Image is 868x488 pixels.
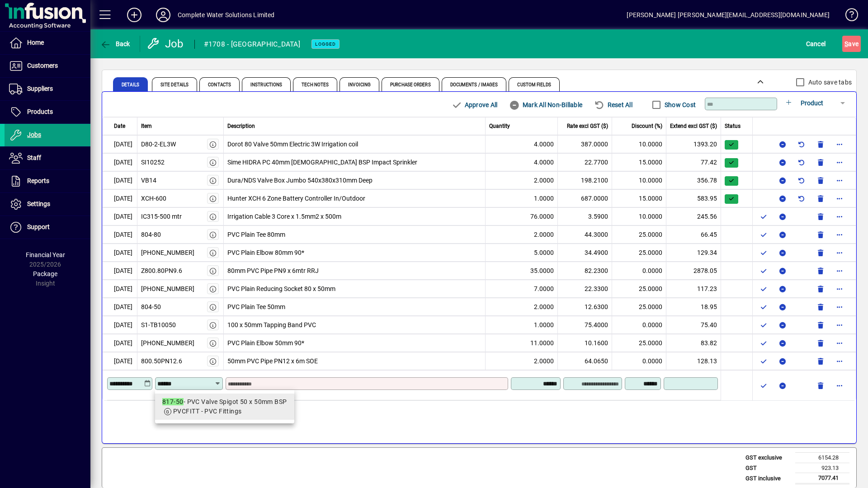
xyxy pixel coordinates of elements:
[26,251,65,258] span: Financial Year
[224,207,486,225] td: Irrigation Cable 3 Core x 1.5mm2 x 500m
[558,135,612,153] td: 387.0000
[102,189,137,207] td: [DATE]
[315,41,336,47] span: LOGGED
[5,193,90,216] a: Settings
[534,248,554,258] span: 5.0000
[102,171,137,189] td: [DATE]
[27,200,50,207] span: Settings
[567,122,608,130] span: Rate excl GST ($)
[224,280,486,298] td: PVC Plain Reducing Socket 80 x 50mm
[162,398,184,405] em: 817-50
[141,338,194,348] div: [PHONE_NUMBER]
[102,352,137,370] td: [DATE]
[558,334,612,352] td: 10.1600
[5,78,90,100] a: Suppliers
[832,300,847,314] button: More options
[302,83,329,87] span: Tech Notes
[632,122,662,130] span: Discount (%)
[224,135,486,153] td: Dorot 80 Valve 50mm Electric 3W Irrigation coil
[666,225,721,244] td: 66.45
[224,316,486,334] td: 100 x 50mm Tapping Band PVC
[832,137,847,151] button: More options
[795,463,849,473] td: 923.13
[114,122,125,130] span: Date
[534,140,554,149] span: 4.0000
[795,453,849,463] td: 6154.28
[666,207,721,225] td: 245.56
[141,176,156,185] div: VB14
[666,298,721,316] td: 18.95
[612,262,666,280] td: 0.0000
[842,36,861,52] button: Save
[141,158,165,167] div: SI10252
[224,262,486,280] td: 80mm PVC Pipe PN9 x 6mtr RRJ
[612,153,666,171] td: 15.0000
[149,7,178,23] button: Profile
[390,83,431,87] span: Purchase Orders
[670,122,717,130] span: Extend excl GST ($)
[832,336,847,350] button: More options
[100,40,130,47] span: Back
[832,263,847,278] button: More options
[141,302,161,312] div: 804-50
[558,171,612,189] td: 198.2100
[102,298,137,316] td: [DATE]
[530,266,554,276] span: 35.0000
[27,108,53,115] span: Products
[489,122,510,130] span: Quantity
[224,298,486,316] td: PVC Plain Tee 50mm
[517,83,551,87] span: Custom Fields
[5,101,90,123] a: Products
[741,473,795,484] td: GST inclusive
[448,97,501,113] button: Approve All
[663,100,696,109] label: Show Cost
[558,352,612,370] td: 64.0650
[27,131,41,138] span: Jobs
[102,262,137,280] td: [DATE]
[141,248,194,258] div: [PHONE_NUMBER]
[666,189,721,207] td: 583.95
[612,171,666,189] td: 10.0000
[612,352,666,370] td: 0.0000
[141,230,161,239] div: 804-80
[27,39,44,46] span: Home
[102,316,137,334] td: [DATE]
[141,140,176,149] div: D80-2-EL3W
[534,357,554,366] span: 2.0000
[27,223,50,230] span: Support
[612,316,666,334] td: 0.0000
[666,135,721,153] td: 1393.20
[224,225,486,244] td: PVC Plain Tee 80mm
[33,270,57,277] span: Package
[666,334,721,352] td: 83.82
[162,397,287,407] div: - PVC Valve Spigot 50 x 50mm BSP
[102,225,137,244] td: [DATE]
[741,463,795,473] td: GST
[250,83,282,87] span: Instructions
[590,97,636,113] button: Reset All
[509,98,582,112] span: Mark All Non-Billable
[612,280,666,298] td: 25.0000
[141,357,182,366] div: 800.50PN12.6
[558,189,612,207] td: 687.0000
[558,153,612,171] td: 22.7700
[594,98,632,112] span: Reset All
[450,83,498,87] span: Documents / Images
[5,216,90,239] a: Support
[102,153,137,171] td: [DATE]
[832,245,847,260] button: More options
[741,453,795,463] td: GST exclusive
[505,97,586,113] button: Mark All Non-Billable
[27,154,41,161] span: Staff
[178,8,275,22] div: Complete Water Solutions Limited
[227,122,255,130] span: Description
[807,78,852,87] label: Auto save tabs
[27,85,53,92] span: Suppliers
[806,37,826,51] span: Cancel
[530,212,554,221] span: 76.0000
[844,37,859,51] span: ave
[5,32,90,54] a: Home
[558,298,612,316] td: 12.6300
[832,209,847,224] button: More options
[844,40,848,47] span: S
